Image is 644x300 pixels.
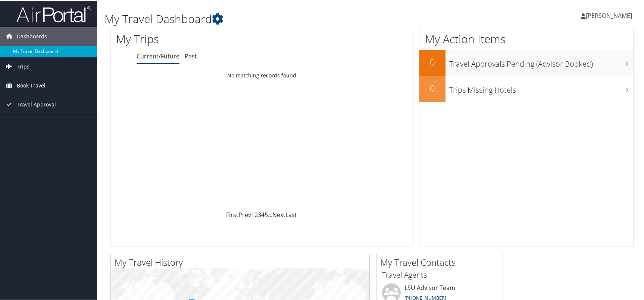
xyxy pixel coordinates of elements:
[268,210,272,218] span: …
[17,26,47,45] span: Dashboards
[251,210,254,218] a: 1
[254,210,258,218] a: 2
[285,210,297,218] a: Last
[258,210,261,218] a: 3
[380,255,503,268] h2: My Travel Contacts
[104,10,461,26] h1: My Travel Dashboard
[419,81,446,94] h2: 0
[16,5,91,22] img: airportal-logo.png
[449,54,634,68] h3: Travel Approvals Pending (Advisor Booked)
[581,4,640,26] a: [PERSON_NAME]
[226,210,238,218] a: First
[419,49,634,75] a: 0Travel Approvals Pending (Advisor Booked)
[185,51,197,60] a: Past
[272,210,285,218] a: Next
[137,51,179,60] a: Current/Future
[586,11,632,19] span: [PERSON_NAME]
[419,31,634,46] h1: My Action Items
[17,57,29,75] span: Trips
[419,75,634,101] a: 0Trips Missing Hotels
[17,95,56,113] span: Travel Approval
[265,210,268,218] a: 5
[419,55,446,68] h2: 0
[238,210,251,218] a: Prev
[116,31,281,46] h1: My Trips
[110,68,413,82] td: No matching records found
[115,255,369,268] h2: My Travel History
[449,80,634,95] h3: Trips Missing Hotels
[261,210,265,218] a: 4
[382,269,497,280] h3: Travel Agents
[17,76,46,94] span: Book Travel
